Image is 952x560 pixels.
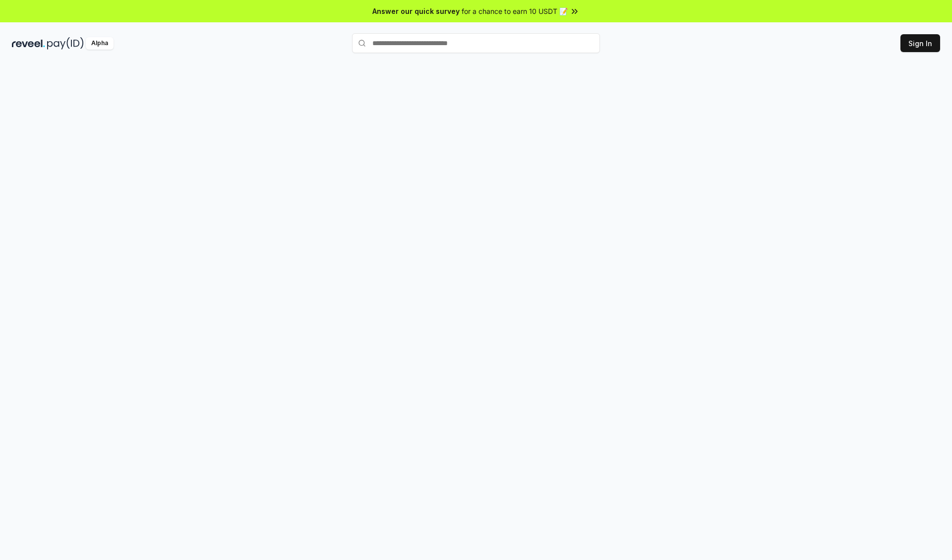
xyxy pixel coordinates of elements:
span: for a chance to earn 10 USDT 📝 [462,6,568,16]
img: pay_id [47,37,84,50]
span: Answer our quick survey [372,6,460,16]
img: reveel_dark [12,37,45,50]
div: Alpha [86,37,114,50]
button: Sign In [900,34,940,52]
